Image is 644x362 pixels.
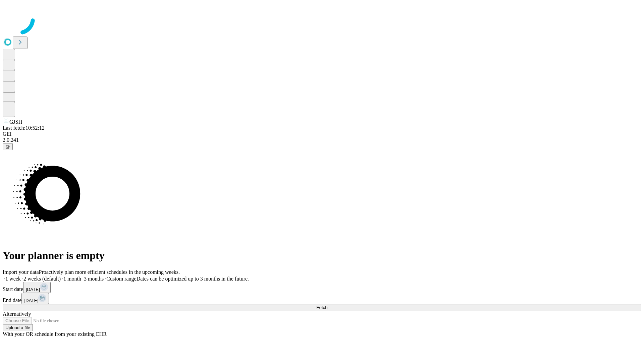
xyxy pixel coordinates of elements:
[3,125,45,131] span: Last fetch: 10:52:12
[9,119,22,125] span: GJSH
[3,143,13,150] button: @
[3,293,641,304] div: End date
[3,131,641,137] div: GEI
[24,298,38,303] span: [DATE]
[3,137,641,143] div: 2.0.241
[23,282,51,293] button: [DATE]
[3,331,107,337] span: With your OR schedule from your existing EHR
[3,304,641,311] button: Fetch
[106,276,136,282] span: Custom range
[39,269,180,275] span: Proactively plan more efficient schedules in the upcoming weeks.
[3,324,33,331] button: Upload a file
[3,311,31,317] span: Alternatively
[26,287,40,292] span: [DATE]
[23,276,61,282] span: 2 weeks (default)
[316,305,327,310] span: Fetch
[63,276,81,282] span: 1 month
[5,276,21,282] span: 1 week
[3,249,641,262] h1: Your planner is empty
[137,276,249,282] span: Dates can be optimized up to 3 months in the future.
[3,282,641,293] div: Start date
[5,144,10,149] span: @
[3,269,39,275] span: Import your data
[84,276,104,282] span: 3 months
[21,293,49,304] button: [DATE]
